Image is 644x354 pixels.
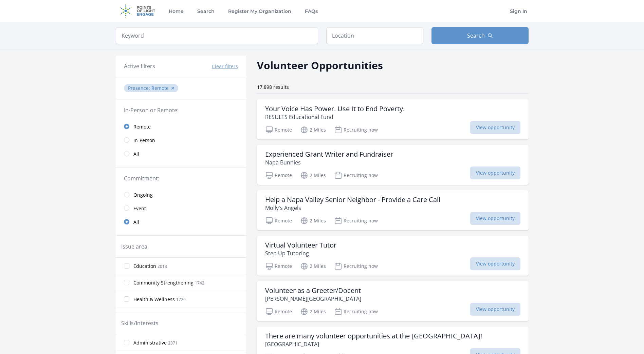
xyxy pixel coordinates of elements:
span: View opportunity [470,257,520,270]
h3: Volunteer as a Greeter/Docent [265,287,361,295]
span: Community Strengthening [133,279,194,286]
span: Administrative [133,339,167,346]
span: Remote [151,85,169,91]
p: Napa Bunnies [265,158,393,166]
p: Remote [265,171,292,179]
span: Health & Wellness [133,296,175,303]
a: Ongoing [116,188,246,201]
p: Recruiting now [334,171,378,179]
button: Clear filters [212,63,238,70]
p: Recruiting now [334,308,378,316]
p: Step Up Tutoring [265,249,336,257]
h3: Active filters [124,62,155,70]
a: All [116,215,246,229]
h2: Volunteer Opportunities [257,58,383,73]
p: Remote [265,262,292,270]
p: Recruiting now [334,262,378,270]
span: 2371 [168,340,178,346]
h3: Virtual Volunteer Tutor [265,241,336,249]
p: RESULTS Educational Fund [265,113,405,121]
span: 2013 [158,263,167,269]
h3: Help a Napa Valley Senior Neighbor - Provide a Care Call [265,196,440,204]
span: 1729 [176,297,186,302]
p: Remote [265,217,292,225]
h3: There are many volunteer opportunities at the [GEOGRAPHIC_DATA]! [265,332,482,340]
input: Education 2013 [124,263,129,269]
legend: Skills/Interests [121,319,159,327]
span: View opportunity [470,166,520,179]
span: Remote [133,123,151,130]
button: Search [431,27,529,44]
p: Molly's Angels [265,204,440,212]
span: 17,898 results [257,84,289,90]
p: 2 Miles [300,217,326,225]
legend: Commitment: [124,174,238,182]
input: Location [326,27,423,44]
input: Health & Wellness 1729 [124,296,129,302]
span: View opportunity [470,303,520,316]
p: Remote [265,308,292,316]
span: Search [467,32,485,40]
a: Virtual Volunteer Tutor Step Up Tutoring Remote 2 Miles Recruiting now View opportunity [257,236,529,276]
span: All [133,219,139,225]
a: Experienced Grant Writer and Fundraiser Napa Bunnies Remote 2 Miles Recruiting now View opportunity [257,145,529,185]
a: In-Person [116,133,246,147]
span: View opportunity [470,121,520,134]
span: 1742 [195,280,204,286]
p: 2 Miles [300,126,326,134]
p: Remote [265,126,292,134]
input: Community Strengthening 1742 [124,280,129,285]
a: Your Voice Has Power. Use It to End Poverty. RESULTS Educational Fund Remote 2 Miles Recruiting n... [257,99,529,139]
p: 2 Miles [300,308,326,316]
p: 2 Miles [300,262,326,270]
p: Recruiting now [334,126,378,134]
span: Presence : [128,85,151,91]
a: Remote [116,120,246,133]
a: All [116,147,246,160]
span: Education [133,263,156,270]
span: All [133,151,139,157]
p: Recruiting now [334,217,378,225]
span: Event [133,205,146,212]
p: [PERSON_NAME][GEOGRAPHIC_DATA] [265,295,361,303]
a: Event [116,201,246,215]
input: Administrative 2371 [124,340,129,345]
span: In-Person [133,137,155,144]
legend: Issue area [121,242,147,251]
input: Keyword [116,27,318,44]
a: Help a Napa Valley Senior Neighbor - Provide a Care Call Molly's Angels Remote 2 Miles Recruiting... [257,190,529,230]
legend: In-Person or Remote: [124,106,238,114]
span: Ongoing [133,192,153,198]
h3: Experienced Grant Writer and Fundraiser [265,150,393,158]
p: [GEOGRAPHIC_DATA] [265,340,482,348]
a: Volunteer as a Greeter/Docent [PERSON_NAME][GEOGRAPHIC_DATA] Remote 2 Miles Recruiting now View o... [257,281,529,321]
p: 2 Miles [300,171,326,179]
button: ✕ [171,85,175,92]
h3: Your Voice Has Power. Use It to End Poverty. [265,105,405,113]
span: View opportunity [470,212,520,225]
